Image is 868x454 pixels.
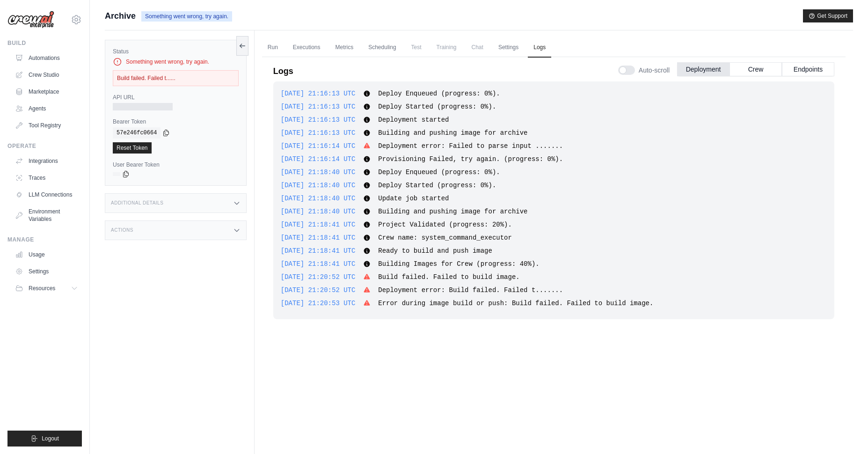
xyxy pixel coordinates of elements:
[378,260,539,268] span: Building Images for Crew (progress: 40%).
[281,234,356,242] span: [DATE] 21:18:41 UTC
[281,221,356,228] span: [DATE] 21:18:41 UTC
[378,247,492,255] span: Ready to build and push image
[11,204,82,227] a: Environment Variables
[141,11,232,22] span: Something went wrong, try again.
[782,62,834,76] button: Endpoints
[113,48,239,55] label: Status
[29,285,55,292] span: Resources
[111,227,133,233] h3: Actions
[7,11,54,29] img: Logo
[111,200,163,206] h3: Additional Details
[493,38,524,58] a: Settings
[677,62,729,76] button: Deployment
[42,435,59,442] span: Logout
[281,300,356,307] span: [DATE] 21:20:53 UTC
[729,62,782,76] button: Crew
[281,155,356,163] span: [DATE] 21:16:14 UTC
[803,9,853,22] button: Get Support
[281,168,356,176] span: [DATE] 21:18:40 UTC
[281,247,356,255] span: [DATE] 21:18:41 UTC
[378,155,563,163] span: Provisioning Failed, try again. (progress: 0%).
[378,90,500,97] span: Deploy Enqueued (progress: 0%).
[11,101,82,116] a: Agents
[113,118,239,125] label: Bearer Token
[281,103,356,110] span: [DATE] 21:16:13 UTC
[113,142,152,154] a: Reset Token
[363,38,401,58] a: Scheduling
[639,66,670,75] span: Auto-scroll
[11,187,82,202] a: LLM Connections
[378,182,496,189] span: Deploy Started (progress: 0%).
[378,208,527,215] span: Building and pushing image for archive
[378,221,512,228] span: Project Validated (progress: 20%).
[113,127,160,139] code: 57e246fc0664
[262,38,284,58] a: Run
[105,9,136,22] span: Archive
[378,168,500,176] span: Deploy Enqueued (progress: 0%).
[281,286,356,294] span: [DATE] 21:20:52 UTC
[11,281,82,296] button: Resources
[281,182,356,189] span: [DATE] 21:18:40 UTC
[11,170,82,185] a: Traces
[281,116,356,124] span: [DATE] 21:16:13 UTC
[466,38,489,57] span: Chat is not available until the deployment is complete
[11,67,82,82] a: Crew Studio
[821,409,868,454] iframe: Chat Widget
[287,38,326,58] a: Executions
[113,161,239,168] label: User Bearer Token
[378,286,563,294] span: Deployment error: Build failed. Failed t.......
[378,234,512,242] span: Crew name: system_command_executor
[378,142,563,150] span: Deployment error: Failed to parse input .......
[378,300,653,307] span: Error during image build or push: Build failed. Failed to build image.
[330,38,359,58] a: Metrics
[281,273,356,281] span: [DATE] 21:20:52 UTC
[431,38,462,57] span: Training is not available until the deployment is complete
[273,65,293,78] p: Logs
[7,431,82,447] button: Logout
[11,247,82,262] a: Usage
[281,208,356,215] span: [DATE] 21:18:40 UTC
[113,94,239,101] label: API URL
[378,116,449,124] span: Deployment started
[7,39,82,47] div: Build
[11,264,82,279] a: Settings
[378,273,519,281] span: Build failed. Failed to build image.
[11,51,82,66] a: Automations
[378,129,527,137] span: Building and pushing image for archive
[11,118,82,133] a: Tool Registry
[7,236,82,243] div: Manage
[281,195,356,202] span: [DATE] 21:18:40 UTC
[378,195,449,202] span: Update job started
[113,70,239,86] div: Build failed. Failed t......
[281,142,356,150] span: [DATE] 21:16:14 UTC
[11,154,82,168] a: Integrations
[281,129,356,137] span: [DATE] 21:16:13 UTC
[378,103,496,110] span: Deploy Started (progress: 0%).
[7,142,82,150] div: Operate
[281,90,356,97] span: [DATE] 21:16:13 UTC
[281,260,356,268] span: [DATE] 21:18:41 UTC
[113,57,239,66] div: Something went wrong, try again.
[528,38,551,58] a: Logs
[11,84,82,99] a: Marketplace
[406,38,427,57] span: Test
